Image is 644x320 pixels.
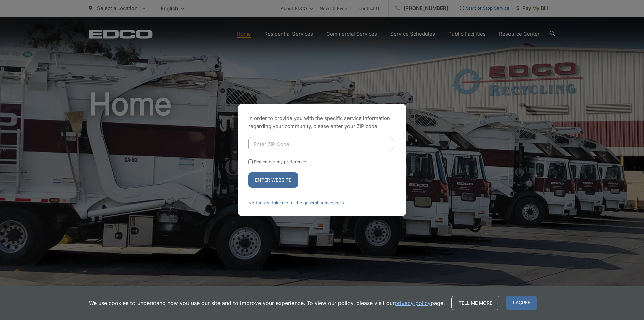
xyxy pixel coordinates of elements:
a: Tell me more [451,296,499,310]
button: Enter Website [248,172,298,188]
a: privacy policy [395,299,431,307]
input: Enter ZIP Code [248,137,393,151]
a: No thanks, take me to the general homepage > [248,200,345,205]
span: I agree [506,296,537,310]
label: Remember my preference [254,159,306,164]
p: We use cookies to understand how you use our site and to improve your experience. To view our pol... [89,299,445,307]
p: In order to provide you with the specific service information regarding your community, please en... [248,114,396,130]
